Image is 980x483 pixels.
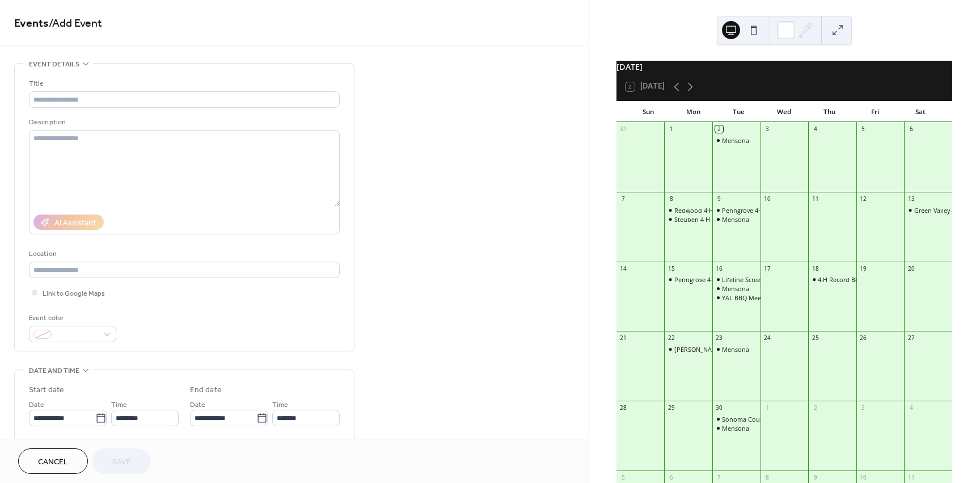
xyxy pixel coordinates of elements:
span: Event details [29,58,79,70]
div: 14 [619,264,627,272]
div: Mensona [712,215,761,224]
div: 9 [812,473,820,481]
div: 24 [763,334,771,342]
div: 2 [715,125,723,133]
div: 4 [812,125,820,133]
div: Event color [29,312,114,324]
div: 4-H Record Book Scoring & Evaluations [818,275,931,284]
div: Steuben 4-H Club Meeting [674,215,751,224]
div: 2 [812,404,820,411]
div: 22 [668,334,675,342]
div: Location [29,248,337,260]
div: Mensona [712,424,761,432]
div: 4 [907,404,915,411]
div: Mensona [722,215,749,224]
div: Redwood 4-H Club Meeting [674,206,754,215]
div: 18 [812,264,820,272]
div: Sonoma County 4-H Volunteer Orientation [712,415,761,423]
div: YAL BBQ Meeting [712,293,761,302]
div: 21 [619,334,627,342]
div: Mensona [722,136,749,145]
span: Time [111,399,127,411]
div: 7 [619,195,627,203]
div: 6 [907,125,915,133]
div: 8 [668,195,675,203]
div: 30 [715,404,723,411]
div: Wed [762,101,807,123]
div: 28 [619,404,627,411]
div: [PERSON_NAME] 4-H Sheep [674,345,754,354]
span: Date [29,399,44,411]
div: Description [29,116,337,128]
div: Mensona [722,284,749,293]
div: Title [29,78,337,90]
div: 10 [763,195,771,203]
div: 8 [763,473,771,481]
div: 5 [859,125,867,133]
div: 3 [859,404,867,411]
div: 11 [812,195,820,203]
a: Events [14,12,49,35]
div: Penngrove 4-H Club Meeting [712,206,761,215]
div: 27 [907,334,915,342]
span: Link to Google Maps [43,288,105,300]
span: Time [272,399,288,411]
div: 13 [907,195,915,203]
div: 1 [763,404,771,411]
div: Redwood 4-H Club Meeting [664,206,712,215]
div: Lifeline Screening [712,275,761,284]
div: 17 [763,264,771,272]
div: Mon [671,101,716,123]
div: [DATE] [616,61,952,73]
div: Penngrove 4-[PERSON_NAME] [674,275,761,284]
div: 6 [668,473,675,481]
div: 29 [668,404,675,411]
div: Sun [626,101,671,123]
span: Date and time [29,365,79,377]
div: Green Valley 4-H Project Meetings [904,206,952,215]
div: 3 [763,125,771,133]
div: 20 [907,264,915,272]
button: Cancel [18,448,88,474]
div: Mensona [712,136,761,145]
div: Mensona [722,345,749,354]
div: 10 [859,473,867,481]
div: 1 [668,125,675,133]
div: 15 [668,264,675,272]
div: Mensona [722,424,749,432]
div: 31 [619,125,627,133]
div: 12 [859,195,867,203]
div: 25 [812,334,820,342]
div: 19 [859,264,867,272]
div: 16 [715,264,723,272]
div: Sonoma County 4-H Volunteer Orientation [722,415,846,423]
div: Penngrove 4-H Swine [664,275,712,284]
div: Sat [898,101,943,123]
div: Fri [852,101,898,123]
div: 7 [715,473,723,481]
div: Tue [716,101,762,123]
div: Mensona [712,284,761,293]
span: Date [190,399,205,411]
div: Thu [807,101,852,123]
div: Mensona [712,345,761,354]
div: 4-H Record Book Scoring & Evaluations [808,275,856,284]
div: 9 [715,195,723,203]
div: 23 [715,334,723,342]
div: Start date [29,384,64,396]
div: 26 [859,334,867,342]
div: 5 [619,473,627,481]
div: Canfield 4-H Sheep [664,345,712,354]
div: Lifeline Screening [722,275,774,284]
span: / Add Event [49,12,102,35]
div: Steuben 4-H Club Meeting [664,215,712,224]
div: YAL BBQ Meeting [722,293,772,302]
div: Penngrove 4-H Club Meeting [722,206,805,215]
div: End date [190,384,222,396]
div: 11 [907,473,915,481]
span: Cancel [38,456,68,468]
